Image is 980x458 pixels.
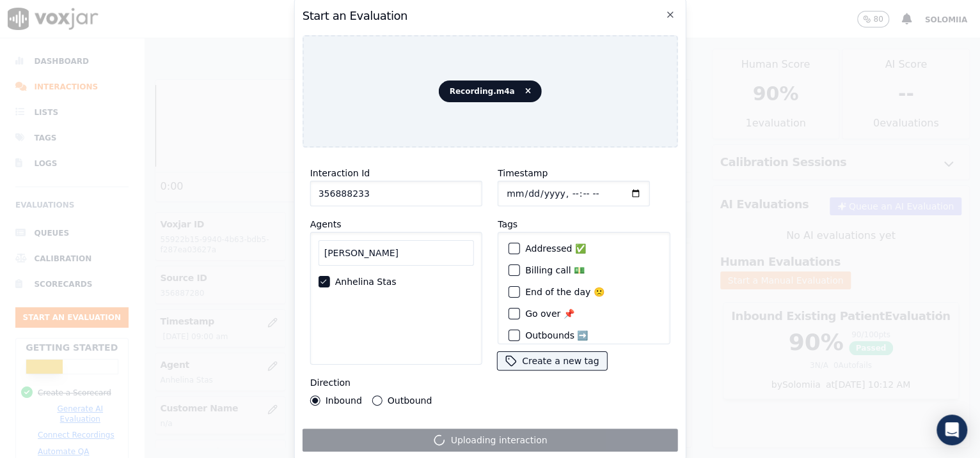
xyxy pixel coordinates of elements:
label: Billing call 💵 [525,266,585,275]
label: Go over 📌 [525,309,574,318]
span: Recording.m4a [438,80,541,102]
label: Direction [310,378,351,388]
label: Addressed ✅ [525,244,586,253]
label: Inbound [326,396,362,405]
input: Search Agents... [319,240,474,266]
label: Timestamp [498,168,548,178]
label: Anhelina Stas [335,277,397,286]
label: End of the day 🙁 [525,287,605,296]
label: Tags [498,219,518,229]
label: Interaction Id [310,168,370,178]
label: Outbound [388,396,432,405]
button: Create a new tag [498,352,606,370]
label: Agents [310,219,342,229]
label: Outbounds ➡️ [525,331,588,340]
input: reference id, file name, etc [310,181,482,206]
h2: Start an Evaluation [303,7,678,25]
div: Open Intercom Messenger [937,415,967,445]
